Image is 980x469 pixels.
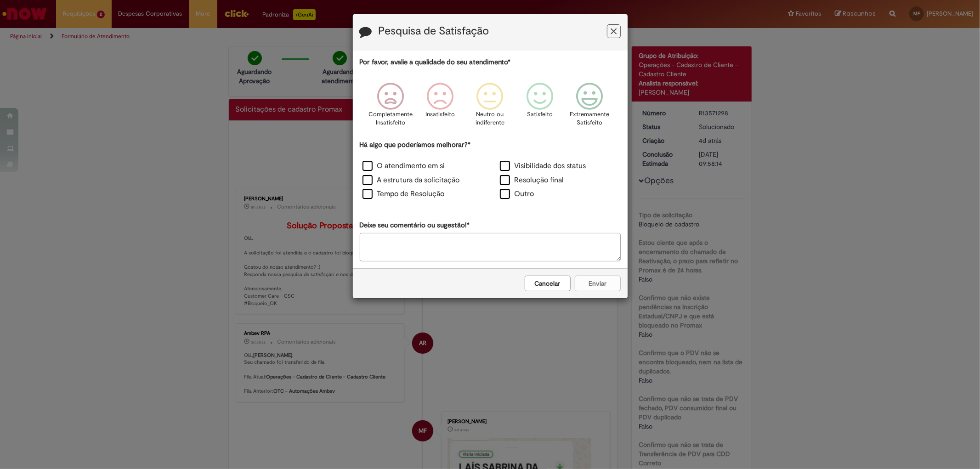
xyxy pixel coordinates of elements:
[570,110,609,127] p: Extremamente Satisfeito
[525,276,571,291] button: Cancelar
[379,25,489,37] label: Pesquisa de Satisfação
[425,110,455,119] p: Insatisfeito
[527,110,553,119] p: Satisfeito
[368,110,413,127] p: Completamente Insatisfeito
[500,161,586,171] label: Visibilidade dos status
[566,76,613,139] div: Extremamente Satisfeito
[417,76,464,139] div: Insatisfeito
[363,189,445,199] label: Tempo de Resolução
[360,140,621,202] div: Há algo que poderíamos melhorar?*
[466,76,513,139] div: Neutro ou indiferente
[363,175,460,186] label: A estrutura da solicitação
[363,161,445,171] label: O atendimento em si
[360,220,470,230] label: Deixe seu comentário ou sugestão!*
[473,110,506,127] p: Neutro ou indiferente
[500,189,534,199] label: Outro
[516,76,563,139] div: Satisfeito
[367,76,414,139] div: Completamente Insatisfeito
[500,175,564,186] label: Resolução final
[360,57,511,67] label: Por favor, avalie a qualidade do seu atendimento*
